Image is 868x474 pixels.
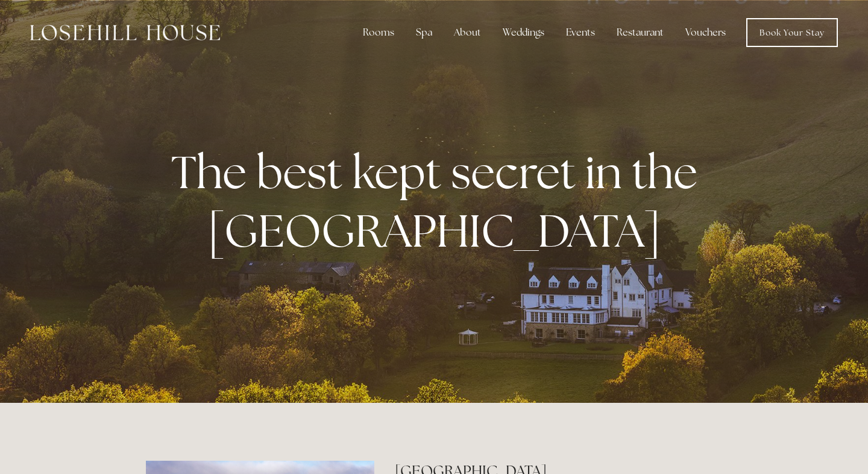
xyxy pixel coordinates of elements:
div: About [444,21,491,45]
div: Restaurant [607,21,673,45]
div: Events [556,21,605,45]
div: Rooms [353,21,404,45]
div: Weddings [493,21,554,45]
img: Losehill House [30,25,220,40]
div: Spa [406,21,442,45]
strong: The best kept secret in the [GEOGRAPHIC_DATA] [171,142,707,261]
a: Book Your Stay [746,18,838,47]
a: Vouchers [676,21,735,45]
